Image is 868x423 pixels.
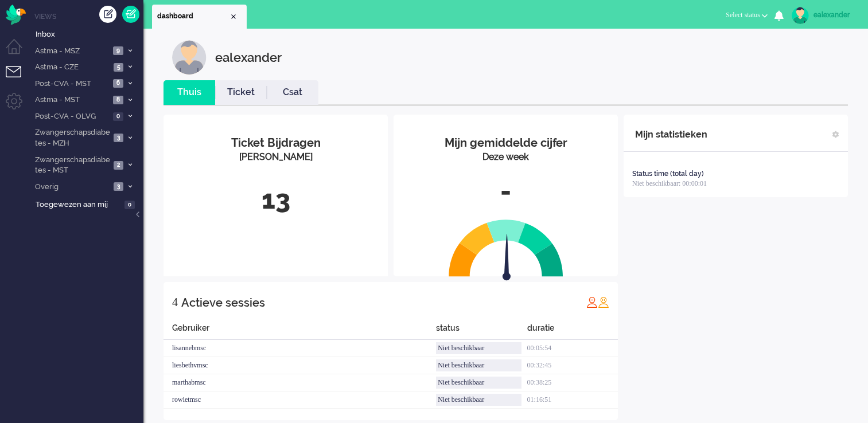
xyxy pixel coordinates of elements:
[36,29,143,40] span: Inbox
[215,40,282,75] div: ealexander
[229,12,238,21] div: Close tab
[267,86,318,99] a: Csat
[172,151,379,164] div: [PERSON_NAME]
[436,394,521,406] div: Niet beschikbaar
[164,86,215,99] a: Thuis
[436,377,521,389] div: Niet beschikbaar
[789,7,857,24] a: ealexander
[172,181,379,219] div: 13
[33,155,110,176] span: Zwangerschapsdiabetes - MST
[33,111,110,122] span: Post-CVA - OLVG
[527,357,618,374] div: 00:32:45
[33,95,110,105] span: Astma - MST
[215,86,267,99] a: Ticket
[164,80,215,105] li: Thuis
[632,169,704,179] div: Status time (total day)
[113,46,123,55] span: 9
[152,5,247,29] li: Dashboard
[33,28,143,40] a: Inbox
[164,322,436,340] div: Gebruiker
[33,46,110,57] span: Astma - MSZ
[632,179,707,187] span: Niet beschikbaar: 00:00:01
[436,342,521,354] div: Niet beschikbaar
[172,291,178,314] div: 4
[36,199,121,210] span: Toegewezen aan mij
[113,79,123,88] span: 6
[402,135,609,151] div: Mijn gemiddelde cijfer
[114,182,123,191] span: 3
[527,322,618,340] div: duratie
[157,11,229,21] span: dashboard
[635,123,707,146] div: Mijn statistieken
[726,11,760,19] span: Select status
[99,6,116,23] div: Creëer ticket
[813,9,857,21] div: ealexander
[124,201,135,209] span: 0
[164,374,436,391] div: marthabmsc
[164,391,436,409] div: rowietmsc
[33,79,110,89] span: Post-CVA - MST
[6,66,32,92] li: Tickets menu
[436,359,521,371] div: Niet beschikbaar
[6,39,32,65] li: Dashboard menu
[719,3,774,29] li: Select status
[122,6,139,23] a: Quick Ticket
[598,296,609,308] img: profile_orange.svg
[33,127,110,148] span: Zwangerschapsdiabetes - MZH
[402,151,609,164] div: Deze week
[113,96,123,104] span: 8
[267,80,318,105] li: Csat
[6,93,32,119] li: Admin menu
[113,112,123,121] span: 0
[215,80,267,105] li: Ticket
[164,357,436,374] div: liesbethvmsc
[586,296,598,308] img: profile_red.svg
[114,161,123,170] span: 2
[402,173,609,210] div: -
[527,391,618,409] div: 01:16:51
[482,234,531,283] img: arrow.svg
[6,5,26,25] img: flow_omnibird.svg
[181,291,265,314] div: Actieve sessies
[34,11,143,21] li: Views
[527,340,618,357] div: 00:05:54
[172,135,379,151] div: Ticket Bijdragen
[33,182,110,193] span: Overig
[33,62,110,73] span: Astma - CZE
[527,374,618,391] div: 00:38:25
[172,40,207,75] img: customer.svg
[449,219,563,277] img: semi_circle.svg
[6,7,26,16] a: Omnidesk
[114,134,123,142] span: 3
[792,7,809,24] img: avatar
[436,322,527,340] div: status
[164,340,436,357] div: lisannebmsc
[719,7,774,23] button: Select status
[33,198,143,210] a: Toegewezen aan mij 0
[114,63,123,72] span: 5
